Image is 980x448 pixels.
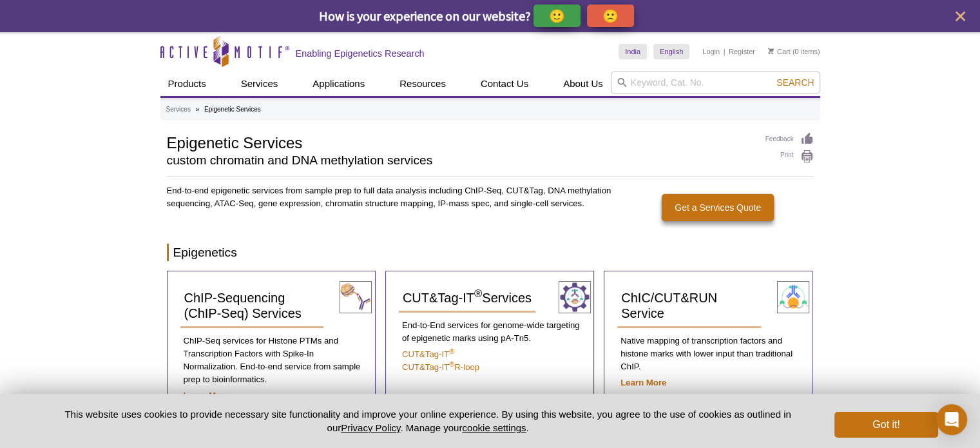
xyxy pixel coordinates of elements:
h2: Epigenetics [167,244,814,261]
p: End-to-End services for genome-wide targeting of epigenetic marks using pA-Tn5. [399,319,581,345]
span: Search [776,77,814,88]
a: CUT&Tag-IT® [402,349,454,359]
a: CUT&Tag-IT®Services [399,284,535,313]
a: ChIP-Sequencing (ChIP-Seq) Services [180,284,324,328]
p: Native mapping of transcription factors and histone marks with lower input than traditional ChIP. [617,335,799,373]
img: Your Cart [768,48,774,54]
sup: ® [449,360,454,368]
input: Keyword, Cat. No. [611,72,820,93]
p: End-to-end epigenetic services from sample prep to full data analysis including ChIP-Seq, CUT&Tag... [167,184,613,210]
span: CUT&Tag-IT Services [403,291,532,305]
a: Learn More [620,378,666,387]
a: Learn More [184,391,229,400]
a: ChIC/CUT&RUN Service [617,284,761,328]
li: (0 items) [768,44,820,59]
sup: ® [474,288,482,300]
a: Contact Us [473,72,536,96]
a: India [619,44,647,59]
a: Feedback [765,132,814,146]
li: » [196,106,200,113]
h2: Enabling Epigenetics Research [296,48,425,59]
img: ChIP-Seq Services [340,281,372,313]
a: English [653,44,689,59]
a: Services [166,104,191,115]
img: ChIC/CUT&RUN Service [777,281,809,313]
span: ChIP-Sequencing (ChIP-Seq) Services [184,291,302,320]
a: Privacy Policy [341,422,400,433]
li: Epigenetic Services [204,106,261,113]
button: Got it! [834,412,937,438]
button: cookie settings [462,422,526,433]
button: close [952,8,968,24]
a: Login [702,47,720,56]
p: ChIP-Seq services for Histone PTMs and Transcription Factors with Spike-In Normalization. End-to-... [180,335,362,386]
img: CUT&Tag-IT® Services [559,281,591,313]
span: ChIC/CUT&RUN Service [621,291,717,320]
a: About Us [555,72,611,96]
h1: Epigenetic Services [167,132,753,151]
a: Applications [305,72,372,96]
a: Print [765,150,814,164]
a: Products [160,72,214,96]
p: 🙁 [602,8,619,24]
a: Resources [392,72,454,96]
span: How is your experience on our website? [319,8,531,24]
p: 🙂 [549,8,565,24]
a: CUT&Tag-IT®R-loop [402,362,479,372]
li: | [724,44,725,59]
a: Services [233,72,286,96]
p: This website uses cookies to provide necessary site functionality and improve your online experie... [43,407,814,434]
div: Open Intercom Messenger [936,404,967,435]
a: Register [729,47,755,56]
h2: custom chromatin and DNA methylation services [167,155,753,166]
sup: ® [449,347,454,355]
button: Search [773,77,818,88]
a: Get a Services Quote [662,194,774,221]
a: Cart [768,47,791,56]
